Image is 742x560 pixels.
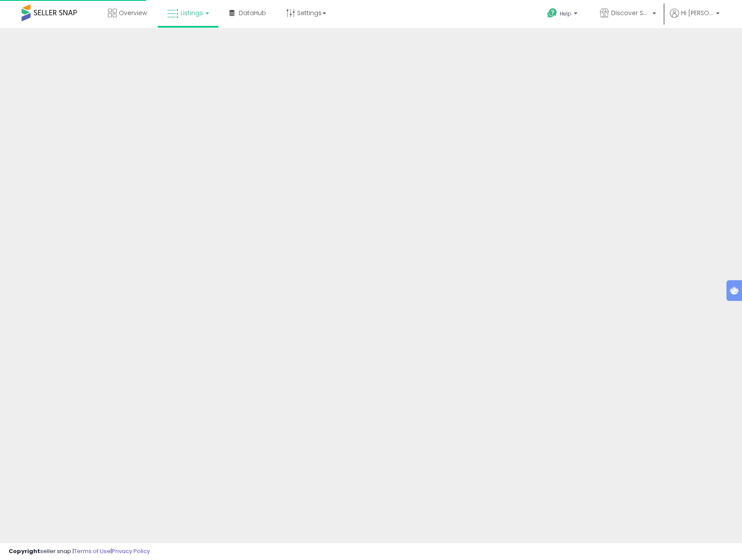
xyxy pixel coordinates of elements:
[670,9,720,28] a: Hi [PERSON_NAME]
[540,1,586,28] a: Help
[119,9,147,17] span: Overview
[239,9,266,17] span: DataHub
[681,9,713,17] span: Hi [PERSON_NAME]
[547,8,558,19] i: Get Help
[181,9,203,17] span: Listings
[560,10,571,17] span: Help
[611,9,650,17] span: Discover Savings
